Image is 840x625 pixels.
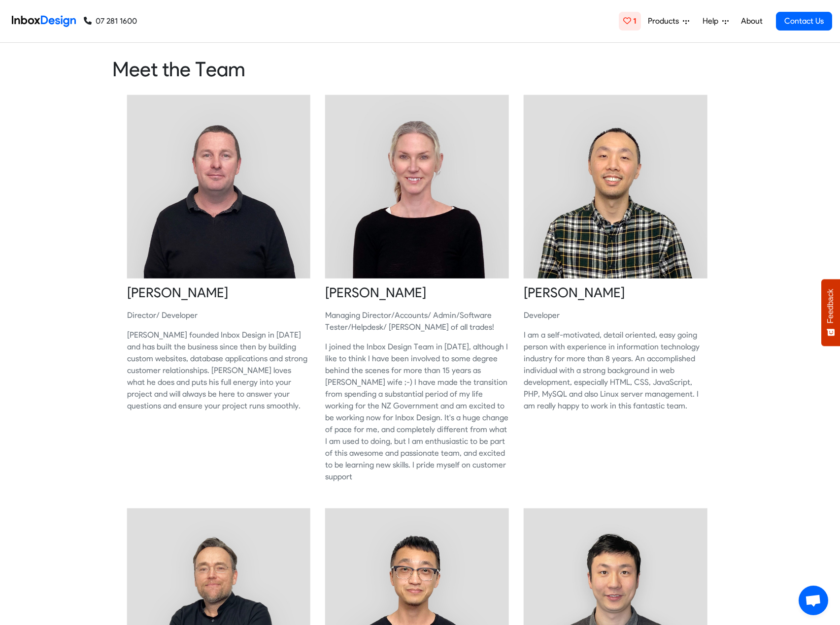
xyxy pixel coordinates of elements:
[325,284,509,302] heading: [PERSON_NAME]
[644,11,693,31] a: Products
[127,95,311,432] a: [PERSON_NAME]Director/ Developer[PERSON_NAME] founded Inbox Design in [DATE] and has built the bu...
[112,57,728,82] heading: Meet the Team
[633,16,637,26] span: 1
[826,289,835,323] span: Feedback
[84,15,137,27] a: 07 281 1600
[325,95,509,279] img: 2021_09_23_jenny.jpg
[799,586,828,615] div: Open chat
[703,15,722,27] span: Help
[325,341,509,483] p: I joined the Inbox Design Team in [DATE], although I like to think I have been involved to some d...
[127,95,311,279] img: 2021_09_23_sheldon.jpg
[127,284,311,302] heading: [PERSON_NAME]
[524,95,707,279] img: 2021_09_23_ken.jpg
[648,15,683,27] span: Products
[524,284,707,302] heading: [PERSON_NAME]
[738,11,765,31] a: About
[619,12,641,31] a: 1
[524,95,707,432] a: [PERSON_NAME]DeveloperI am a self-motivated, detail oriented, easy going person with experience i...
[127,329,311,412] p: [PERSON_NAME] founded Inbox Design in [DATE] and has built the business since then by building cu...
[325,95,509,502] a: [PERSON_NAME]Managing Director/Accounts/ Admin/Software Tester/Helpdesk/ [PERSON_NAME] of all tra...
[524,329,707,412] p: I am a self-motivated, detail oriented, easy going person with experience in information technolo...
[821,279,840,346] button: Feedback - Show survey
[325,310,509,333] p: Managing Director/Accounts/ Admin/Software Tester/Helpdesk/ [PERSON_NAME] of all trades!
[699,11,733,31] a: Help
[524,310,707,321] p: Developer
[127,310,311,321] p: Director/ Developer
[776,12,832,31] a: Contact Us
